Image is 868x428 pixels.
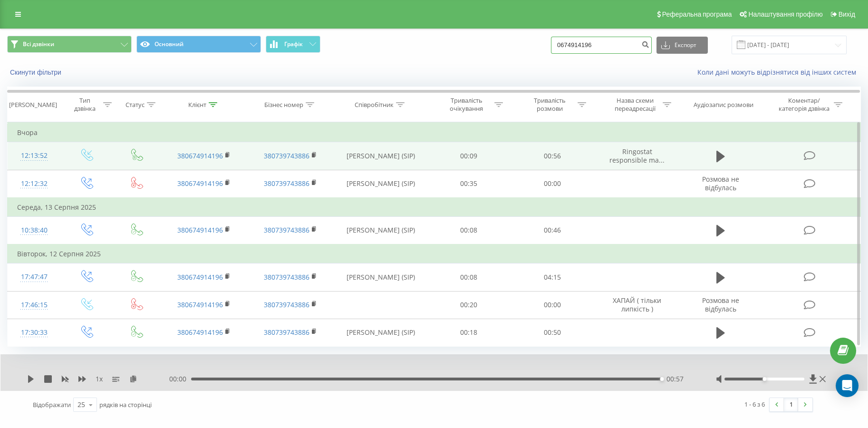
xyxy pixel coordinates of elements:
div: 12:12:32 [17,175,51,193]
a: 380739743886 [264,272,309,282]
span: Налаштування профілю [748,10,822,18]
a: 380674914196 [177,151,223,160]
td: [PERSON_NAME] (SIP) [334,263,427,291]
button: Всі дзвінки [7,36,132,53]
a: 1 [784,398,798,411]
button: Експорт [656,37,708,54]
a: 380674914196 [177,225,223,234]
td: 00:00 [511,291,594,319]
span: Всі дзвінки [23,40,54,48]
div: 1 - 6 з 6 [744,399,765,409]
td: 00:09 [427,142,511,170]
a: 380739743886 [264,151,309,160]
span: Вихід [839,10,855,18]
a: 380674914196 [177,300,223,309]
span: 00:57 [666,374,684,384]
div: 25 [77,400,85,409]
td: 00:46 [511,216,594,244]
a: 380674914196 [177,328,223,337]
a: 380674914196 [177,179,223,188]
button: Скинути фільтри [7,68,66,77]
span: Графік [284,41,303,48]
div: Співробітник [355,101,394,109]
td: 00:18 [427,319,511,346]
a: Коли дані можуть відрізнятися вiд інших систем [697,68,861,77]
td: 04:15 [511,263,594,291]
span: Розмова не відбулась [702,175,739,192]
span: 00:00 [169,374,191,384]
a: 380739743886 [264,225,309,234]
div: Аудіозапис розмови [694,101,753,109]
span: Розмова не відбулась [702,296,739,313]
span: Реферальна програма [662,10,732,18]
div: Open Intercom Messenger [836,374,858,397]
td: [PERSON_NAME] (SIP) [334,319,427,346]
div: Назва схеми переадресації [609,97,660,113]
td: ХАПАЙ ( тільки липкість ) [594,291,680,319]
div: Тривалість розмови [524,97,575,113]
td: 00:08 [427,263,511,291]
td: [PERSON_NAME] (SIP) [334,170,427,198]
input: Пошук за номером [551,37,652,54]
div: 17:47:47 [17,268,51,286]
button: Графік [266,36,320,53]
span: 1 x [96,374,103,384]
button: Основний [136,36,261,53]
div: Accessibility label [762,377,766,381]
td: 00:50 [511,319,594,346]
a: 380739743886 [264,328,309,337]
span: рядків на сторінці [99,400,152,409]
span: Відображати [33,400,71,409]
div: [PERSON_NAME] [9,101,57,109]
div: Клієнт [188,101,206,109]
div: 10:38:40 [17,221,51,240]
td: 00:08 [427,216,511,244]
td: Вчора [8,123,861,142]
div: Статус [125,101,145,109]
div: 12:13:52 [17,146,51,165]
td: 00:00 [511,170,594,198]
div: Accessibility label [660,377,664,381]
span: Ringostat responsible ma... [609,147,665,165]
td: 00:35 [427,170,511,198]
div: 17:30:33 [17,323,51,342]
td: [PERSON_NAME] (SIP) [334,216,427,244]
div: Бізнес номер [264,101,303,109]
td: Вівторок, 12 Серпня 2025 [8,244,861,263]
a: 380739743886 [264,300,309,309]
div: 17:46:15 [17,296,51,314]
a: 380674914196 [177,272,223,282]
a: 380739743886 [264,179,309,188]
div: Коментар/категорія дзвінка [776,97,831,113]
td: [PERSON_NAME] (SIP) [334,142,427,170]
div: Тривалість очікування [441,97,492,113]
div: Тип дзвінка [69,97,100,113]
td: 00:20 [427,291,511,319]
td: Середа, 13 Серпня 2025 [8,198,861,217]
td: 00:56 [511,142,594,170]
